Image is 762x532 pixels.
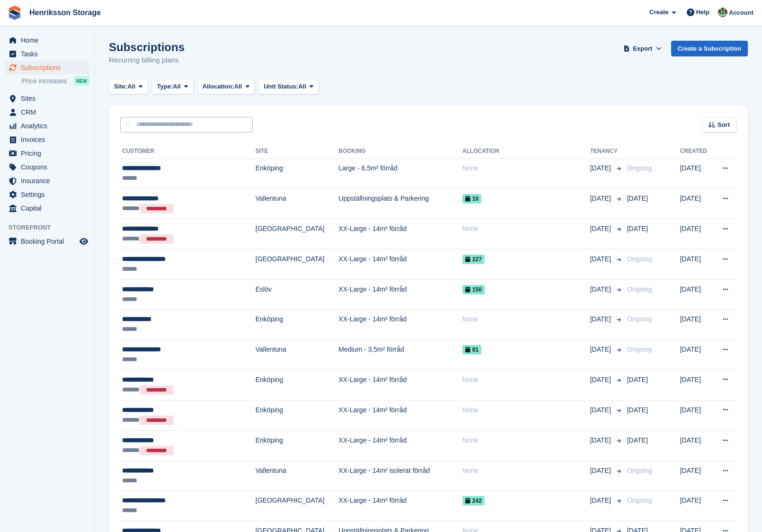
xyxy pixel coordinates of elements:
[590,194,613,204] span: [DATE]
[5,174,89,187] a: menu
[9,223,94,232] span: Storefront
[127,82,135,91] span: All
[590,144,623,159] th: Tenancy
[114,82,127,91] span: Site:
[21,202,78,215] span: Capital
[462,466,590,476] div: None
[671,41,748,56] a: Create a Subscription
[21,34,78,47] span: Home
[627,164,652,172] span: Ongoing
[590,254,613,264] span: [DATE]
[627,315,652,323] span: Ongoing
[5,147,89,160] a: menu
[462,144,590,159] th: Allocation
[21,133,78,146] span: Invoices
[109,79,148,95] button: Site: All
[462,194,481,204] span: 10
[338,340,462,370] td: Medium - 3,5m² förråd
[627,406,648,414] span: [DATE]
[298,82,306,91] span: All
[5,119,89,133] a: menu
[462,435,590,445] div: None
[21,147,78,160] span: Pricing
[680,280,713,310] td: [DATE]
[729,8,753,18] span: Account
[622,41,664,56] button: Export
[462,285,485,294] span: 150
[590,163,613,173] span: [DATE]
[627,255,652,263] span: Ongoing
[718,8,727,17] img: Isak Martinelle
[590,466,613,476] span: [DATE]
[5,47,89,61] a: menu
[680,219,713,249] td: [DATE]
[21,188,78,201] span: Settings
[680,159,713,189] td: [DATE]
[152,79,194,95] button: Type: All
[627,285,652,293] span: Ongoing
[21,47,78,61] span: Tasks
[590,435,613,445] span: [DATE]
[680,370,713,400] td: [DATE]
[256,400,339,430] td: Enköping
[590,224,613,234] span: [DATE]
[649,8,668,17] span: Create
[5,61,89,74] a: menu
[5,188,89,201] a: menu
[157,82,173,91] span: Type:
[21,119,78,133] span: Analytics
[627,195,648,202] span: [DATE]
[256,340,339,370] td: Vallentuna
[5,160,89,174] a: menu
[338,461,462,491] td: XX-Large - 14m² isolerat förråd
[338,249,462,280] td: XX-Large - 14m² förråd
[627,376,648,383] span: [DATE]
[590,345,613,355] span: [DATE]
[338,491,462,521] td: XX-Large - 14m² förråd
[5,106,89,119] a: menu
[680,491,713,521] td: [DATE]
[680,430,713,461] td: [DATE]
[338,400,462,430] td: XX-Large - 14m² förråd
[462,405,590,415] div: None
[120,144,256,159] th: Customer
[633,44,652,53] span: Export
[256,219,339,249] td: [GEOGRAPHIC_DATA]
[590,405,613,415] span: [DATE]
[21,61,78,74] span: Subscriptions
[256,310,339,340] td: Enköping
[8,6,22,20] img: stora-icon-8386f47178a22dfd0bd8f6a31ec36ba5ce8667c1dd55bd0f319d3a0aa187defe.svg
[462,375,590,385] div: None
[338,430,462,461] td: XX-Large - 14m² förråd
[256,461,339,491] td: Vallentuna
[680,249,713,280] td: [DATE]
[338,189,462,219] td: Uppställningsplats & Parkering
[680,340,713,370] td: [DATE]
[5,92,89,105] a: menu
[173,82,181,91] span: All
[462,163,590,173] div: None
[21,174,78,187] span: Insurance
[256,189,339,219] td: Vallentuna
[256,280,339,310] td: Eslöv
[338,159,462,189] td: Large - 6,5m² förråd
[22,76,89,86] a: Price increases NEW
[22,77,67,86] span: Price increases
[264,82,298,91] span: Unit Status:
[462,224,590,234] div: None
[74,76,89,86] div: NEW
[680,189,713,219] td: [DATE]
[680,144,713,159] th: Created
[258,79,319,95] button: Unit Status: All
[696,8,709,17] span: Help
[21,92,78,105] span: Sites
[5,133,89,146] a: menu
[462,255,485,264] span: 227
[5,235,89,248] a: menu
[256,491,339,521] td: [GEOGRAPHIC_DATA]
[338,144,462,159] th: Booking
[462,314,590,324] div: None
[256,159,339,189] td: Enköping
[5,34,89,47] a: menu
[627,346,652,353] span: Ongoing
